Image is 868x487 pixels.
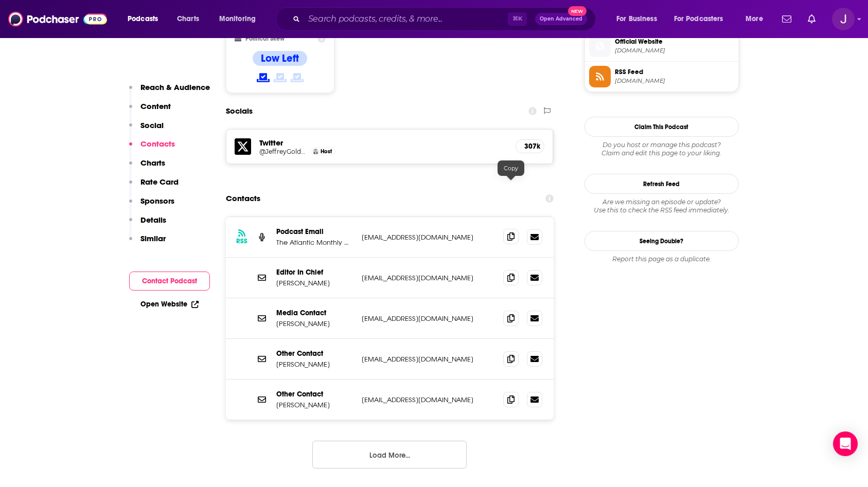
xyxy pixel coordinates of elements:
[226,101,253,121] h2: Socials
[584,141,739,149] span: Do you host or manage this podcast?
[129,272,210,291] button: Contact Podcast
[170,11,205,27] a: Charts
[832,8,855,30] span: Logged in as josephpapapr
[584,255,739,263] div: Report this page as a duplicate.
[589,66,734,87] a: RSS Feed[DOMAIN_NAME]
[584,231,739,251] a: Seeing Double?
[498,160,524,176] div: Copy
[362,233,495,242] p: [EMAIL_ADDRESS][DOMAIN_NAME]
[674,12,723,26] span: For Podcasters
[508,12,527,26] span: ⌘ K
[615,77,734,85] span: feeds.megaphone.fm
[129,233,166,252] button: Similar
[120,11,171,27] button: open menu
[832,8,855,30] img: User Profile
[219,12,256,26] span: Monitoring
[226,189,260,208] h2: Contacts
[140,101,171,111] p: Content
[259,138,508,148] h5: Twitter
[832,8,855,30] button: Show profile menu
[276,319,353,328] p: [PERSON_NAME]
[584,174,739,194] button: Refresh Feed
[313,149,318,154] img: Jeffrey Goldberg
[804,10,820,28] a: Show notifications dropdown
[589,35,734,57] a: Official Website[DOMAIN_NAME]
[129,101,171,120] button: Content
[304,11,508,27] input: Search podcasts, credits, & more...
[738,11,776,27] button: open menu
[321,148,332,155] span: Host
[129,196,174,215] button: Sponsors
[362,314,495,323] p: [EMAIL_ADDRESS][DOMAIN_NAME]
[276,268,353,277] p: Editor In Chief
[129,177,179,196] button: Rate Card
[177,12,199,26] span: Charts
[140,177,179,187] p: Rate Card
[615,47,734,55] span: theatlantic.com
[236,237,247,245] h3: RSS
[276,349,353,358] p: Other Contact
[128,12,158,26] span: Podcasts
[615,67,734,77] span: RSS Feed
[362,274,495,282] p: [EMAIL_ADDRESS][DOMAIN_NAME]
[140,233,166,243] p: Similar
[568,6,587,16] span: New
[129,215,166,234] button: Details
[584,141,739,157] div: Claim and edit this page to your liking.
[833,431,858,456] div: Open Intercom Messenger
[129,82,210,101] button: Reach & Audience
[616,12,657,26] span: For Business
[212,11,269,27] button: open menu
[362,355,495,364] p: [EMAIL_ADDRESS][DOMAIN_NAME]
[140,215,166,225] p: Details
[746,12,763,26] span: More
[286,7,606,31] div: Search podcasts, credits, & more...
[276,390,353,399] p: Other Contact
[129,158,165,177] button: Charts
[615,37,734,46] span: Official Website
[140,82,210,92] p: Reach & Audience
[276,309,353,317] p: Media Contact
[245,35,285,42] h2: Political Skew
[524,142,536,151] h5: 307k
[584,198,739,214] div: Are we missing an episode or update? Use this to check the RSS feed immediately.
[261,52,299,65] h4: Low Left
[667,11,738,27] button: open menu
[140,120,164,130] p: Social
[535,13,587,25] button: Open AdvancedNew
[259,148,309,155] a: @JeffreyGoldberg
[140,158,165,168] p: Charts
[276,360,353,369] p: [PERSON_NAME]
[276,279,353,287] p: [PERSON_NAME]
[276,227,353,236] p: Podcast Email
[276,238,353,247] p: The Atlantic Monthly Group, LLC
[140,139,175,149] p: Contacts
[129,120,164,139] button: Social
[540,16,582,22] span: Open Advanced
[778,10,795,28] a: Show notifications dropdown
[584,117,739,137] button: Claim This Podcast
[362,395,495,404] p: [EMAIL_ADDRESS][DOMAIN_NAME]
[129,139,175,158] button: Contacts
[276,401,353,409] p: [PERSON_NAME]
[609,11,670,27] button: open menu
[140,300,199,309] a: Open Website
[8,9,107,29] img: Podchaser - Follow, Share and Rate Podcasts
[312,441,467,468] button: Load More...
[140,196,174,206] p: Sponsors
